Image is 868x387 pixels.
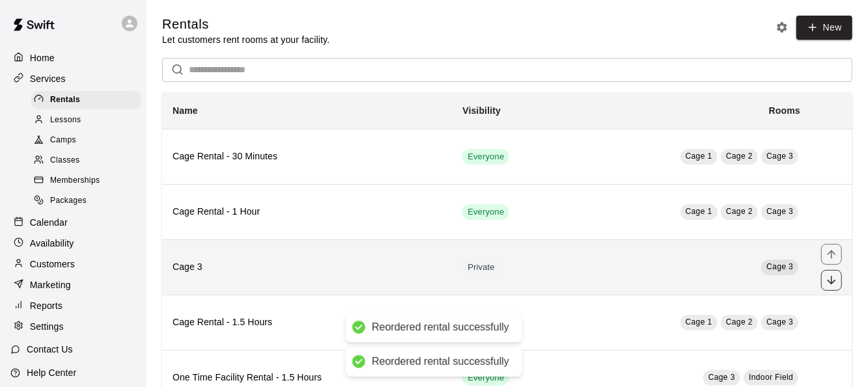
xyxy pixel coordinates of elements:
[462,105,501,116] b: Visibility
[30,216,68,229] p: Calendar
[31,191,147,211] a: Packages
[173,150,441,164] h6: Cage Rental - 30 Minutes
[162,16,329,33] h5: Rentals
[31,172,141,190] div: Memberships
[27,343,73,356] p: Contact Us
[749,373,793,382] span: Indoor Field
[10,234,136,253] a: Availability
[766,317,793,327] span: Cage 3
[766,262,793,271] span: Cage 3
[462,206,509,219] span: Everyone
[31,131,141,150] div: Camps
[173,105,198,116] b: Name
[686,152,712,161] span: Cage 1
[766,207,793,216] span: Cage 3
[766,152,793,161] span: Cage 3
[30,237,74,250] p: Availability
[31,151,147,171] a: Classes
[173,315,441,330] h6: Cage Rental - 1.5 Hours
[796,16,852,40] a: New
[821,244,842,265] button: move item up
[31,110,147,130] a: Lessons
[462,370,509,386] div: This service is visible to all of your customers
[50,194,87,207] span: Packages
[31,90,147,110] a: Rentals
[462,260,500,275] div: This service is hidden, and can only be accessed via a direct link
[30,51,55,64] p: Home
[10,317,136,336] a: Settings
[708,373,735,382] span: Cage 3
[31,111,141,129] div: Lessons
[462,149,509,165] div: This service is visible to all of your customers
[173,260,441,274] h6: Cage 3
[772,18,792,37] button: Rental settings
[50,154,79,167] span: Classes
[462,204,509,220] div: This service is visible to all of your customers
[30,72,66,85] p: Services
[372,355,509,369] div: Reordered rental successfully
[10,48,136,68] a: Home
[686,317,712,327] span: Cage 1
[10,275,136,295] a: Marketing
[50,94,80,107] span: Rentals
[31,152,141,170] div: Classes
[31,171,147,191] a: Memberships
[50,114,81,127] span: Lessons
[462,372,509,384] span: Everyone
[462,151,509,163] span: Everyone
[462,261,500,274] span: Private
[726,207,753,216] span: Cage 2
[31,192,141,210] div: Packages
[31,131,147,151] a: Camps
[10,213,136,232] a: Calendar
[10,254,136,274] a: Customers
[10,296,136,315] a: Reports
[50,134,76,147] span: Camps
[30,278,71,291] p: Marketing
[821,270,842,291] button: move item down
[30,258,75,271] p: Customers
[372,321,509,334] div: Reordered rental successfully
[173,371,441,385] h6: One Time Facility Rental - 1.5 Hours
[30,320,64,333] p: Settings
[50,174,100,187] span: Memberships
[726,152,753,161] span: Cage 2
[27,366,76,379] p: Help Center
[30,299,63,312] p: Reports
[726,317,753,327] span: Cage 2
[686,207,712,216] span: Cage 1
[769,105,800,116] b: Rooms
[173,205,441,219] h6: Cage Rental - 1 Hour
[162,33,329,46] p: Let customers rent rooms at your facility.
[10,69,136,88] a: Services
[31,91,141,109] div: Rentals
